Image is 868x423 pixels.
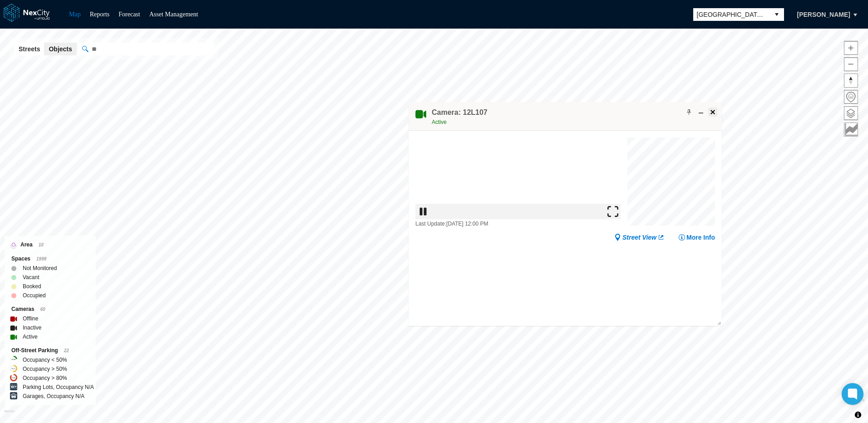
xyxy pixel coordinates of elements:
[697,10,766,19] span: [GEOGRAPHIC_DATA][PERSON_NAME]
[39,242,44,247] span: 10
[844,41,858,54] span: Zoom in
[23,355,67,364] label: Occupancy < 50%
[853,409,863,420] button: Toggle attribution
[23,282,41,291] label: Booked
[844,123,858,137] button: Key metrics
[23,314,38,323] label: Offline
[23,383,94,392] label: Parking Lots, Occupancy N/A
[607,206,618,216] img: expand
[432,119,447,125] span: Active
[11,240,89,250] div: Area
[844,74,858,87] span: Reset bearing to north
[23,332,38,341] label: Active
[855,410,861,420] span: Toggle attribution
[36,256,46,261] span: 1999
[418,206,429,216] img: play
[415,219,621,228] div: Last Update: [DATE] 12:00 PM
[23,273,39,282] label: Vacant
[11,254,89,264] div: Spaces
[11,346,89,355] div: Off-Street Parking
[11,305,89,314] div: Cameras
[844,106,858,120] button: Layers management
[844,74,858,88] button: Reset bearing to north
[40,307,45,312] span: 60
[149,11,198,18] a: Asset Management
[23,374,67,383] label: Occupancy > 80%
[686,232,715,241] span: More Info
[844,90,858,104] button: Home
[627,138,715,226] canvas: Map
[844,57,858,71] button: Zoom out
[44,43,76,55] button: Objects
[23,364,67,374] label: Occupancy > 50%
[69,11,81,18] a: Map
[14,43,44,55] button: Streets
[19,44,40,54] span: Streets
[415,138,621,219] img: video
[797,10,850,19] span: [PERSON_NAME]
[788,7,860,22] button: [PERSON_NAME]
[64,348,69,353] span: 22
[844,41,858,55] button: Zoom in
[432,108,488,118] h4: Double-click to make header text selectable
[23,291,46,300] label: Occupied
[614,232,665,241] a: Street View
[23,392,84,401] label: Garages, Occupancy N/A
[622,232,656,241] span: Street View
[769,8,784,21] button: select
[432,108,488,127] div: Double-click to make header text selectable
[118,11,140,18] a: Forecast
[4,410,15,420] a: Mapbox homepage
[844,58,858,71] span: Zoom out
[23,323,41,332] label: Inactive
[90,11,110,18] a: Reports
[49,44,72,54] span: Objects
[23,264,57,273] label: Not Monitored
[678,232,715,241] button: More Info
